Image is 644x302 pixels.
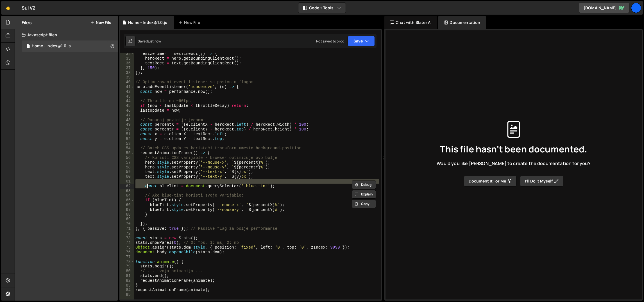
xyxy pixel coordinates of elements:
button: Copy [352,200,376,208]
div: 43 [120,94,134,99]
div: 66 [120,203,134,208]
div: 57 [120,160,134,165]
div: 81 [120,274,134,278]
div: 72 [120,231,134,236]
div: 35 [120,56,134,61]
button: I’ll do it myself [520,176,563,186]
div: 64 [120,193,134,198]
div: 69 [120,217,134,222]
span: 1 [26,44,30,49]
div: 67 [120,208,134,212]
div: 63 [120,189,134,193]
div: 37 [120,66,134,71]
button: Code + Tools [298,3,346,13]
div: 17378/48381.js [22,40,118,52]
div: Home - Index@1.0.js [32,44,71,49]
div: just now [148,39,161,44]
div: 52 [120,137,134,141]
span: Would you like [PERSON_NAME] to create the documentation for you? [437,160,590,166]
span: This file hasn't been documented. [440,145,587,154]
a: Li [631,3,641,13]
div: 51 [120,132,134,137]
div: 42 [120,89,134,94]
div: 44 [120,99,134,103]
div: 68 [120,212,134,217]
div: 53 [120,141,134,146]
div: 50 [120,127,134,132]
div: 60 [120,174,134,179]
div: Chat with Slater AI [384,16,437,29]
div: 45 [120,103,134,108]
div: 83 [120,283,134,288]
div: 38 [120,71,134,75]
div: 54 [120,146,134,151]
div: 85 [120,292,134,297]
div: 34 [120,51,134,56]
div: Documentation [438,16,486,29]
div: 48 [120,118,134,123]
div: 59 [120,170,134,174]
h2: Files [22,19,32,26]
div: 58 [120,165,134,170]
div: 41 [120,85,134,89]
button: New File [90,20,111,25]
div: 46 [120,108,134,113]
div: New File [178,20,202,25]
button: Explain [352,190,376,199]
div: 71 [120,226,134,231]
a: 🤙 [1,1,15,15]
div: 47 [120,113,134,118]
div: 80 [120,269,134,274]
a: [DOMAIN_NAME] [579,3,629,13]
div: 55 [120,151,134,155]
div: 39 [120,75,134,80]
button: Document it for me [464,176,517,186]
div: 76 [120,250,134,255]
div: 78 [120,260,134,264]
div: 49 [120,122,134,127]
button: Save [348,36,375,46]
div: 77 [120,255,134,260]
div: Not saved to prod [316,39,344,44]
div: 70 [120,222,134,226]
div: 56 [120,155,134,160]
div: 79 [120,264,134,269]
div: 73 [120,236,134,241]
div: Saved [138,39,161,44]
div: 74 [120,240,134,245]
div: Javascript files [15,29,118,40]
button: Debug [352,181,376,189]
div: 65 [120,198,134,203]
div: 84 [120,288,134,292]
div: 62 [120,184,134,189]
div: 36 [120,61,134,66]
div: 61 [120,179,134,184]
div: 75 [120,245,134,250]
div: Home - Index@1.0.js [128,20,167,25]
div: 40 [120,80,134,85]
div: 82 [120,278,134,283]
div: Sui V2 [22,4,35,11]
